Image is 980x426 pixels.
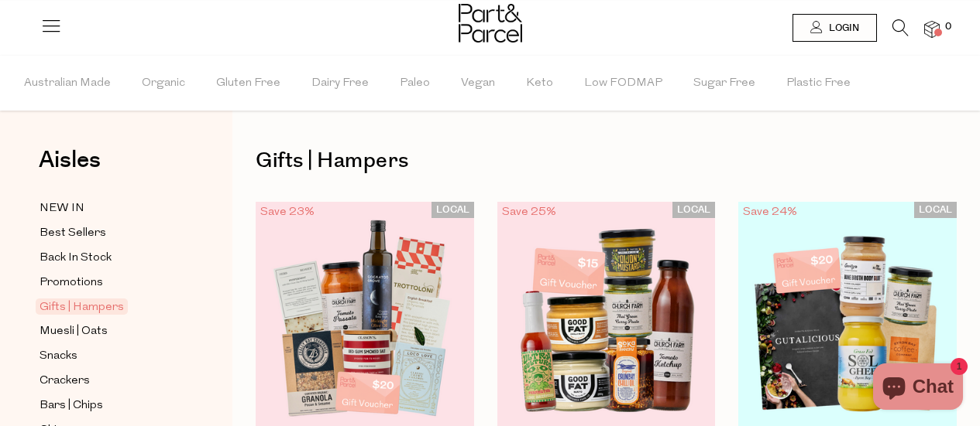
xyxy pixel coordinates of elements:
[914,202,957,218] span: LOCAL
[924,21,940,37] a: 0
[40,372,90,390] span: Crackers
[432,202,474,218] span: LOCAL
[459,4,522,43] img: Part&Parcel
[40,273,181,292] a: Promotions
[39,143,101,177] span: Aisles
[40,322,181,341] a: Muesli | Oats
[40,199,84,218] span: NEW IN
[40,248,181,268] a: Back In Stock
[40,298,181,316] a: Gifts | Hampers
[36,298,128,315] span: Gifts | Hampers
[40,224,106,243] span: Best Sellers
[40,322,108,341] span: Muesli | Oats
[786,56,851,111] span: Plastic Free
[825,22,859,35] span: Login
[497,202,561,223] div: Save 25%
[256,202,319,223] div: Save 23%
[24,56,111,111] span: Australian Made
[216,56,280,111] span: Gluten Free
[793,14,877,42] a: Login
[39,148,101,187] a: Aisles
[40,274,103,292] span: Promotions
[941,20,955,34] span: 0
[672,202,715,218] span: LOCAL
[40,223,181,243] a: Best Sellers
[40,371,181,390] a: Crackers
[311,56,369,111] span: Dairy Free
[738,202,802,223] div: Save 24%
[40,397,103,415] span: Bars | Chips
[40,346,181,366] a: Snacks
[693,56,755,111] span: Sugar Free
[40,396,181,415] a: Bars | Chips
[400,56,430,111] span: Paleo
[40,347,77,366] span: Snacks
[142,56,185,111] span: Organic
[461,56,495,111] span: Vegan
[868,363,968,414] inbox-online-store-chat: Shopify online store chat
[526,56,553,111] span: Keto
[40,249,112,268] span: Back In Stock
[256,143,957,179] h1: Gifts | Hampers
[40,199,181,218] a: NEW IN
[584,56,662,111] span: Low FODMAP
